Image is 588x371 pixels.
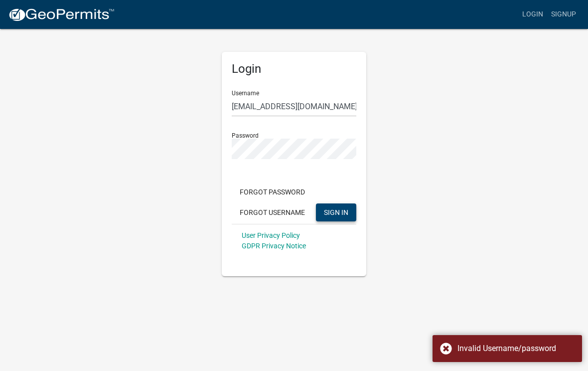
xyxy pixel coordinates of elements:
[232,203,313,221] button: Forgot Username
[232,62,356,76] h5: Login
[518,5,547,24] a: Login
[242,231,300,239] a: User Privacy Policy
[457,343,575,355] div: Invalid Username/password
[242,242,306,250] a: GDPR Privacy Notice
[324,208,348,216] span: SIGN IN
[547,5,580,24] a: Signup
[232,183,313,201] button: Forgot Password
[316,203,356,221] button: SIGN IN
